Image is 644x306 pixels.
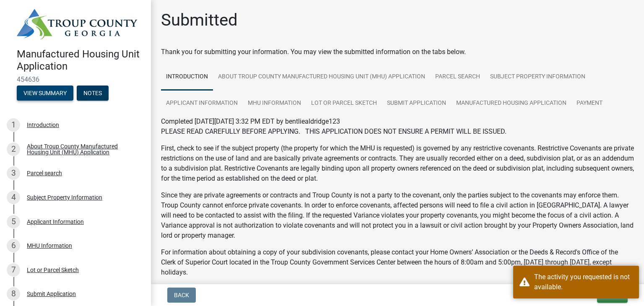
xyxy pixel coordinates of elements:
p: PLEASE READ CAREFULLY BEFORE APPLYING. THIS APPLICATION DOES NOT ENSURE A PERMIT WILL BE ISSUED. [161,127,634,137]
div: Thank you for submitting your information. You may view the submitted information on the tabs below. [161,47,634,57]
div: 7 [7,263,20,277]
div: Lot or Parcel Sketch [27,267,79,273]
a: Manufactured Housing Application [451,90,571,117]
p: For information about obtaining a copy of your subdivision covenants, please contact your Home Ow... [161,247,634,277]
div: 3 [7,166,20,180]
a: MHU Information [243,90,306,117]
div: 1 [7,118,20,132]
div: 6 [7,239,20,252]
a: About Troup County Manufactured Housing Unit (MHU) Application [213,64,430,91]
a: Introduction [161,64,213,91]
p: First, check to see if the subject property (the property for which the MHU is requested) is gove... [161,143,634,184]
wm-modal-confirm: Summary [17,91,73,97]
div: Parcel search [27,170,62,176]
span: 454636 [17,75,134,83]
wm-modal-confirm: Notes [77,91,109,97]
div: Submit Application [27,291,76,297]
p: Since they are private agreements or contracts and Troup County is not a party to the covenant, o... [161,190,634,241]
h1: Submitted [161,10,238,30]
a: Payment [571,90,608,117]
a: Applicant Information [161,90,243,117]
div: 8 [7,287,20,301]
div: 5 [7,215,20,228]
button: Back [167,288,196,303]
div: Introduction [27,122,59,128]
div: Subject Property Information [27,194,102,200]
div: MHU Information [27,243,72,249]
span: Back [174,292,189,298]
div: The activity you requested is not available. [534,272,633,292]
a: Submit Application [382,90,451,117]
div: Applicant Information [27,219,84,225]
span: Completed [DATE][DATE] 3:32 PM EDT by bentliealdridge123 [161,117,340,125]
div: About Troup County Manufactured Housing Unit (MHU) Application [27,143,138,155]
img: Troup County, Georgia [17,9,138,39]
button: Notes [77,86,109,101]
div: 4 [7,191,20,204]
h4: Manufactured Housing Unit Application [17,48,144,73]
button: View Summary [17,86,73,101]
a: Lot or Parcel Sketch [306,90,382,117]
a: Subject Property Information [485,64,590,91]
a: Parcel search [430,64,485,91]
div: 2 [7,143,20,156]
